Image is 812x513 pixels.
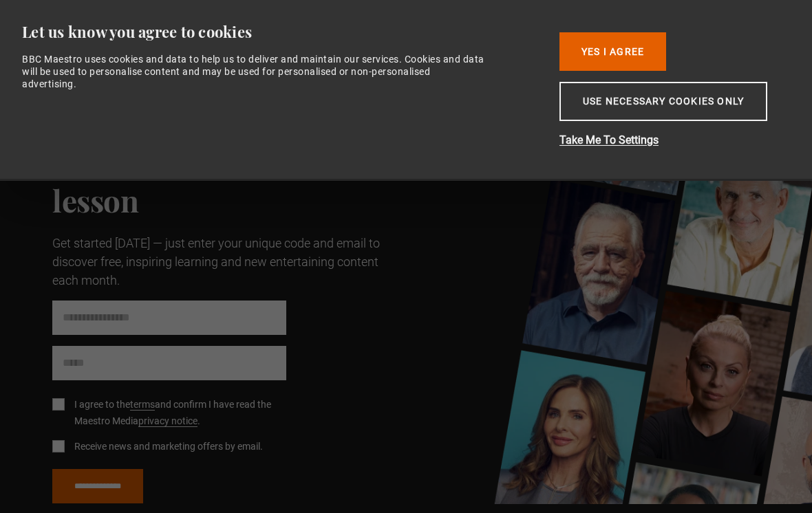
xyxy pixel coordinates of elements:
a: privacy notice [138,415,197,427]
label: Receive news and marketing offers by email. [69,439,263,455]
button: Use necessary cookies only [559,82,767,121]
h1: Watch your free BBC Maestro taster lesson [52,111,403,217]
label: I agree to the and confirm I have read the Maestro Media . [69,397,286,430]
button: Take Me To Settings [559,132,780,149]
div: BBC Maestro uses cookies and data to help us to deliver and maintain our services. Cookies and da... [22,53,487,91]
div: Let us know you agree to cookies [22,22,538,42]
button: Yes I Agree [559,32,666,71]
p: Get started [DATE] — just enter your unique code and email to discover free, inspiring learning a... [52,234,403,290]
a: terms [130,399,155,411]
